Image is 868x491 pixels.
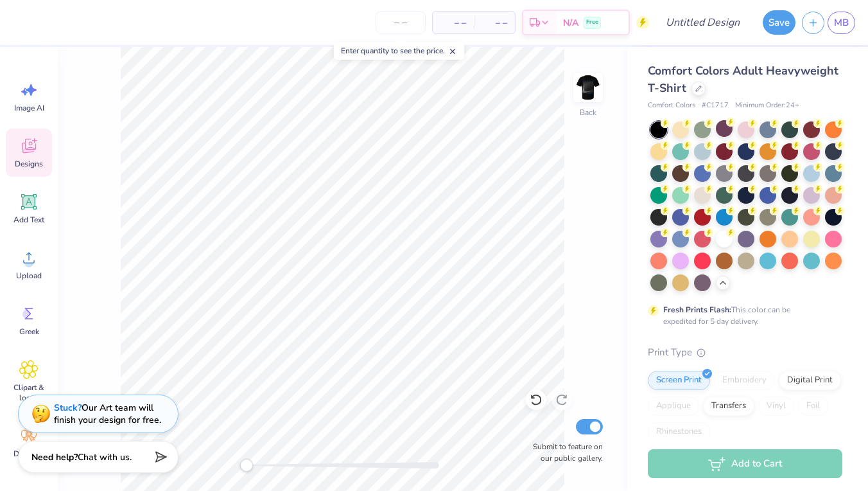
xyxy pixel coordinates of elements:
span: Add Text [13,215,44,225]
div: Enter quantity to see the price. [334,42,464,60]
span: Greek [19,326,39,337]
span: Upload [16,271,42,281]
span: MB [834,15,849,30]
span: Designs [15,159,43,169]
div: Embroidery [714,371,775,390]
div: Our Art team will finish your design for free. [54,402,161,426]
span: Comfort Colors [648,100,695,111]
span: Clipart & logos [8,382,50,403]
button: Save [763,10,795,35]
input: – – [376,11,426,34]
span: # C1717 [702,100,729,111]
strong: Need help? [31,451,78,463]
span: Comfort Colors Adult Heavyweight T-Shirt [648,63,838,96]
div: Transfers [703,397,754,416]
span: Free [586,18,598,27]
div: Screen Print [648,371,710,390]
div: This color can be expedited for 5 day delivery. [663,304,821,327]
span: Decorate [13,449,44,459]
span: – – [482,16,507,30]
label: Submit to feature on our public gallery. [526,441,603,464]
strong: Fresh Prints Flash: [663,305,731,315]
div: Applique [648,397,699,416]
div: Rhinestones [648,422,710,442]
strong: Stuck? [54,402,82,414]
span: Chat with us. [78,451,132,463]
span: – – [440,16,466,30]
input: Untitled Design [655,10,750,35]
div: Accessibility label [240,459,253,472]
div: Back [580,107,596,118]
div: Foil [798,397,828,416]
span: Image AI [14,103,44,113]
span: Minimum Order: 24 + [735,100,799,111]
div: Vinyl [758,397,794,416]
span: N/A [563,16,578,30]
img: Back [575,75,601,100]
a: MB [828,12,855,34]
div: Print Type [648,345,842,360]
div: Digital Print [779,371,841,390]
